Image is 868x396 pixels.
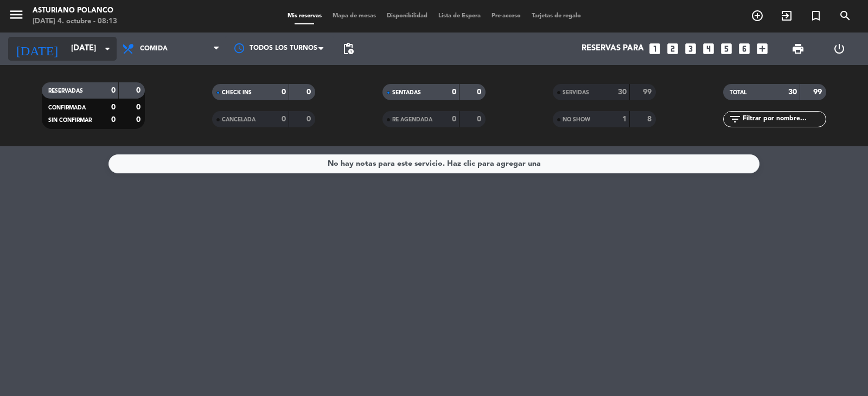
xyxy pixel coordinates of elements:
span: SENTADAS [392,90,421,95]
strong: 1 [622,115,627,123]
span: CONFIRMADA [48,105,86,111]
strong: 0 [136,116,143,124]
span: Mapa de mesas [327,13,381,19]
i: looks_6 [737,42,751,56]
i: search [839,9,852,22]
i: filter_list [729,113,742,126]
strong: 0 [477,88,483,96]
span: BUSCAR [831,7,860,25]
span: RESERVAR MESA [743,7,772,25]
i: add_circle_outline [751,9,764,22]
span: SIN CONFIRMAR [48,118,92,123]
i: looks_5 [719,42,733,56]
i: exit_to_app [780,9,793,22]
input: Filtrar por nombre... [742,113,826,125]
strong: 0 [111,103,116,111]
span: CHECK INS [222,90,252,95]
i: menu [8,7,24,23]
strong: 0 [136,103,143,111]
span: SERVIDAS [563,90,589,95]
i: [DATE] [8,37,66,61]
div: No hay notas para este servicio. Haz clic para agregar una [328,158,541,170]
strong: 0 [111,116,116,124]
strong: 0 [111,87,116,94]
i: looks_3 [684,42,698,56]
span: Reserva especial [801,7,831,25]
i: looks_one [648,42,662,56]
i: turned_in_not [809,9,822,22]
span: NO SHOW [563,117,590,122]
i: power_settings_new [833,42,846,55]
button: menu [8,7,24,27]
strong: 30 [788,88,797,96]
span: Disponibilidad [381,13,433,19]
strong: 0 [452,115,456,123]
i: add_box [755,42,769,56]
strong: 0 [307,115,313,123]
strong: 99 [813,88,824,96]
span: Pre-acceso [486,13,526,19]
span: Lista de Espera [433,13,486,19]
strong: 0 [452,88,456,96]
span: TOTAL [730,90,746,95]
strong: 8 [647,115,654,123]
span: Reservas para [582,44,644,54]
strong: 0 [282,115,286,123]
span: CANCELADA [222,117,256,122]
strong: 0 [477,115,483,123]
span: Comida [140,45,168,53]
strong: 0 [282,88,286,96]
span: WALK IN [772,7,801,25]
i: looks_two [666,42,680,56]
strong: 30 [618,88,627,96]
span: Tarjetas de regalo [526,13,586,19]
strong: 99 [643,88,654,96]
div: Asturiano Polanco [33,5,117,16]
span: pending_actions [342,42,355,55]
span: RE AGENDADA [392,117,432,122]
i: arrow_drop_down [101,42,114,55]
span: print [792,42,805,55]
i: looks_4 [701,42,716,56]
span: RESERVADAS [48,88,83,94]
strong: 0 [136,87,143,94]
div: LOG OUT [819,33,860,65]
span: Mis reservas [282,13,327,19]
strong: 0 [307,88,313,96]
div: [DATE] 4. octubre - 08:13 [33,16,117,27]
